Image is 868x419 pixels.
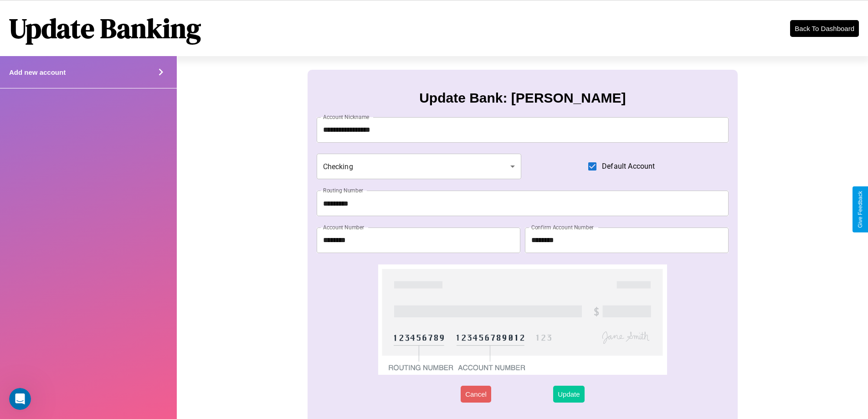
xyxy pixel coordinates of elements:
[531,223,594,231] label: Confirm Account Number
[378,264,667,375] img: check
[553,386,584,403] button: Update
[602,161,655,172] span: Default Account
[323,186,363,194] label: Routing Number
[9,388,31,410] iframe: Intercom live chat
[317,154,522,179] div: Checking
[790,20,859,37] button: Back To Dashboard
[461,386,491,403] button: Cancel
[9,10,201,47] h1: Update Banking
[323,113,370,121] label: Account Nickname
[419,90,626,106] h3: Update Bank: [PERSON_NAME]
[9,68,66,76] h4: Add new account
[857,191,863,228] div: Give Feedback
[323,223,364,231] label: Account Number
